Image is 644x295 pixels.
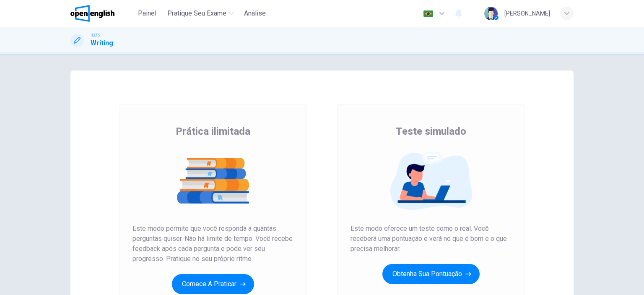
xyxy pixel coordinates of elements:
button: Painel [134,6,161,21]
h1: Writing [91,38,113,48]
div: [PERSON_NAME] [504,8,550,18]
button: Obtenha sua pontuação [382,264,480,284]
img: pt [423,10,434,17]
img: Profile picture [484,7,498,20]
img: OpenEnglish logo [70,5,114,22]
span: IELTS [91,32,100,38]
span: Análise [244,8,266,18]
button: Comece a praticar [172,274,254,294]
button: Pratique seu exame [164,6,237,21]
span: Teste simulado [396,125,466,138]
span: Pratique seu exame [167,8,226,18]
button: Análise [241,6,269,21]
span: Este modo permite que você responda a quantas perguntas quiser. Não há limite de tempo. Você rece... [132,224,293,264]
span: Prática ilimitada [176,125,250,138]
a: OpenEnglish logo [70,5,134,22]
span: Painel [138,8,156,18]
span: Este modo oferece um teste como o real. Você receberá uma pontuação e verá no que é bom e o que p... [351,224,512,254]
